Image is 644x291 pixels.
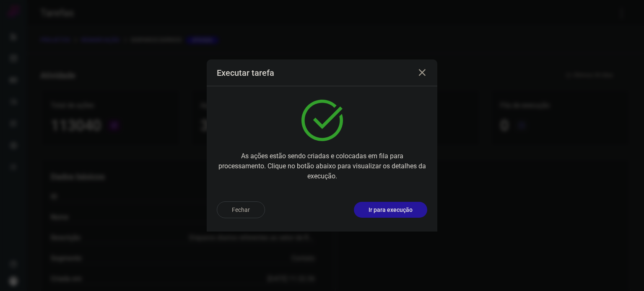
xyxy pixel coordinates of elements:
[217,151,427,181] p: As ações estão sendo criadas e colocadas em fila para processamento. Clique no botão abaixo para ...
[217,201,265,218] button: Fechar
[369,206,413,214] p: Ir para execução
[301,100,343,141] img: verified.svg
[217,68,274,78] h3: Executar tarefa
[354,202,427,218] button: Ir para execução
